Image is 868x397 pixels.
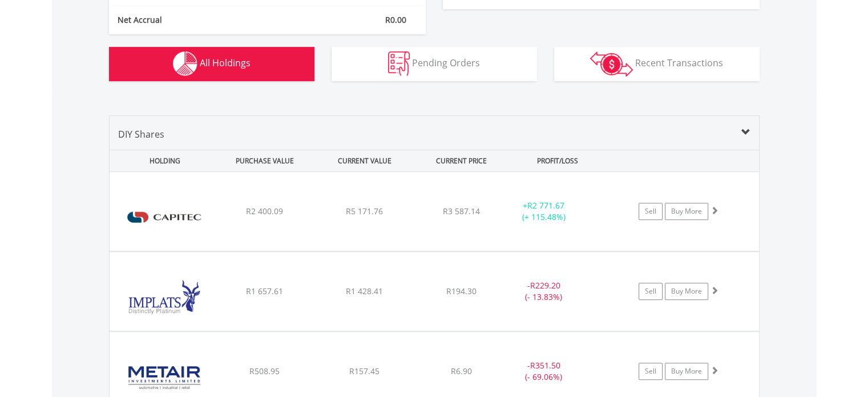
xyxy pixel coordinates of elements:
div: CURRENT PRICE [415,150,506,171]
a: Buy More [665,203,708,220]
span: R6.90 [451,366,472,376]
a: Sell [639,203,663,220]
span: R1 428.41 [346,286,383,296]
div: - (- 69.06%) [501,360,587,383]
span: R0.00 [385,14,406,25]
img: holdings-wht.png [173,51,197,76]
div: + (+ 115.48%) [501,200,587,223]
span: All Holdings [200,57,251,69]
span: R2 400.09 [246,206,283,216]
button: Pending Orders [332,47,537,81]
div: CURRENT VALUE [316,150,414,171]
img: pending_instructions-wht.png [388,51,410,76]
span: R157.45 [349,366,380,376]
div: Net Accrual [109,14,294,26]
span: DIY Shares [118,128,164,141]
img: EQU.ZA.CPI.png [115,186,213,248]
div: - (- 13.83%) [501,280,587,303]
span: R5 171.76 [346,206,383,216]
button: All Holdings [109,47,314,81]
span: R229.20 [530,280,560,291]
button: Recent Transactions [554,47,760,81]
a: Buy More [665,363,708,380]
a: Sell [639,283,663,300]
a: Buy More [665,283,708,300]
span: R194.30 [446,286,477,296]
span: R351.50 [530,360,560,371]
a: Sell [639,363,663,380]
span: R1 657.61 [246,286,283,296]
div: PROFIT/LOSS [509,150,607,171]
span: R3 587.14 [443,206,480,216]
img: EQU.ZA.IMP.png [115,266,213,328]
span: R2 771.67 [527,200,564,211]
div: PURCHASE VALUE [216,150,314,171]
span: Pending Orders [412,57,480,69]
span: R508.95 [249,366,280,376]
div: HOLDING [110,150,214,171]
img: transactions-zar-wht.png [590,51,633,77]
span: Recent Transactions [635,57,723,69]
